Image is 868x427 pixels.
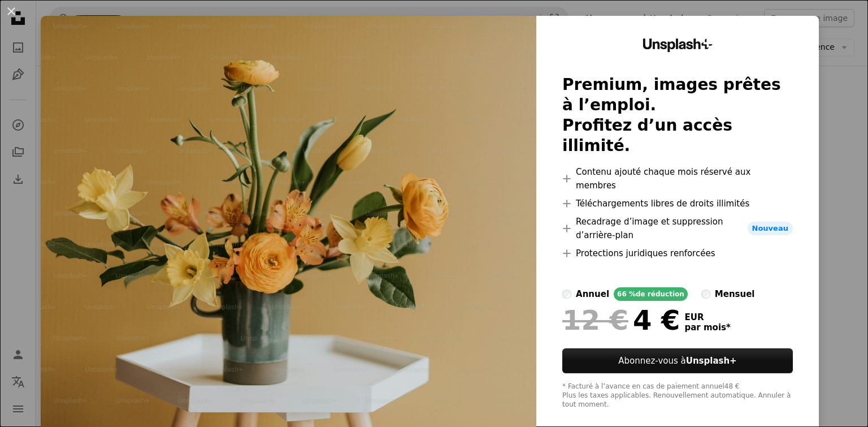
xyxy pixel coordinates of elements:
span: EUR [685,312,731,322]
h2: Premium, images prêtes à l’emploi. Profitez d’un accès illimité. [562,75,793,156]
strong: Unsplash+ [686,356,737,366]
button: Abonnez-vous àUnsplash+ [562,348,793,373]
li: Protections juridiques renforcées [562,247,793,260]
span: Nouveau [748,222,793,235]
li: Recadrage d’image et suppression d’arrière-plan [562,215,793,242]
input: annuel66 %de réduction [562,290,571,299]
div: * Facturé à l’avance en cas de paiement annuel 48 € Plus les taxes applicables. Renouvellement au... [562,382,793,409]
div: annuel [576,287,609,301]
div: 4 € [562,305,680,335]
li: Téléchargements libres de droits illimités [562,197,793,210]
span: par mois * [685,322,731,333]
li: Contenu ajouté chaque mois réservé aux membres [562,165,793,192]
div: 66 % de réduction [614,287,688,301]
span: 12 € [562,305,628,335]
input: mensuel [701,290,710,299]
div: mensuel [715,287,755,301]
